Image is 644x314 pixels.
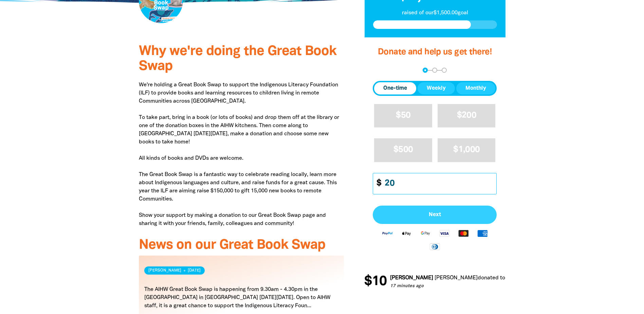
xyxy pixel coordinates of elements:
[139,81,344,228] p: We're holding a Great Book Swap to support the Indigenous Literacy Foundation (ILF) to provide bo...
[457,111,476,119] span: $200
[397,229,416,237] img: Apple Pay logo
[373,224,497,256] div: Available payment methods
[364,271,505,293] div: Donation stream
[373,9,497,17] p: raised of our $1,500.00 goal
[442,68,447,73] button: Navigate to step 3 of 3 to enter your payment details
[454,229,473,237] img: Mastercard logo
[380,173,496,194] input: Enter custom amount
[427,84,446,92] span: Weekly
[456,82,495,94] button: Monthly
[383,84,407,92] span: One-time
[419,276,462,280] em: [PERSON_NAME]
[374,104,432,127] button: $50
[435,229,454,237] img: Visa logo
[396,111,410,119] span: $50
[423,68,428,73] button: Navigate to step 1 of 3 to enter your donation amount
[438,104,496,127] button: $200
[393,146,413,154] span: $500
[453,146,480,154] span: $1,000
[139,238,344,253] h3: News on our Great Book Swap
[489,276,551,280] a: AIHW's Great Book Swap
[432,68,437,73] button: Navigate to step 2 of 3 to enter your details
[416,229,435,237] img: Google Pay logo
[425,243,444,250] img: Diners Club logo
[418,82,455,94] button: Weekly
[374,82,416,94] button: One-time
[374,283,551,290] p: 17 minutes ago
[373,206,497,224] button: Pay with Credit Card
[373,173,381,194] span: $
[374,138,432,162] button: $500
[438,138,496,162] button: $1,000
[380,212,489,217] span: Next
[373,81,497,96] div: Donation frequency
[378,48,492,56] span: Donate and help us get there!
[139,45,336,73] span: Why we're doing the Great Book Swap
[465,84,486,92] span: Monthly
[473,229,492,237] img: American Express logo
[378,229,397,237] img: Paypal logo
[374,276,417,280] em: [PERSON_NAME]
[462,276,489,280] span: donated to
[348,275,371,289] span: $10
